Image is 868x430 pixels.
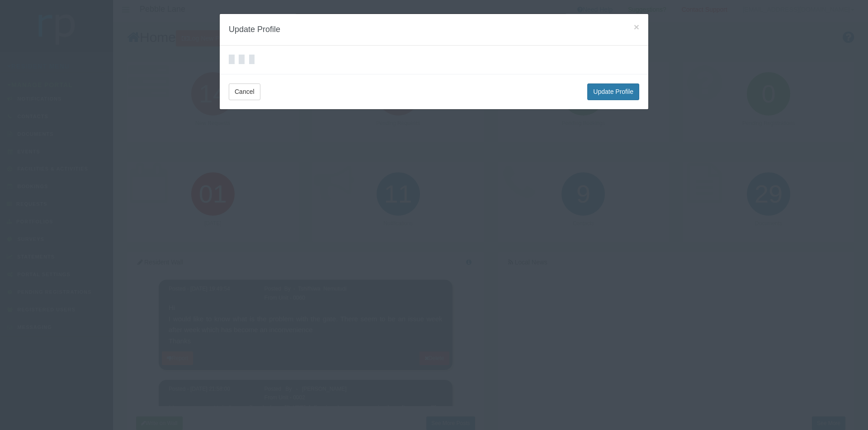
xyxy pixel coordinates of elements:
span: × [634,22,639,32]
button: Close [634,22,639,32]
button: Cancel [229,83,260,100]
div: Loading… [239,55,245,64]
h4: Update Profile [229,23,639,36]
button: Update Profile [587,83,639,100]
